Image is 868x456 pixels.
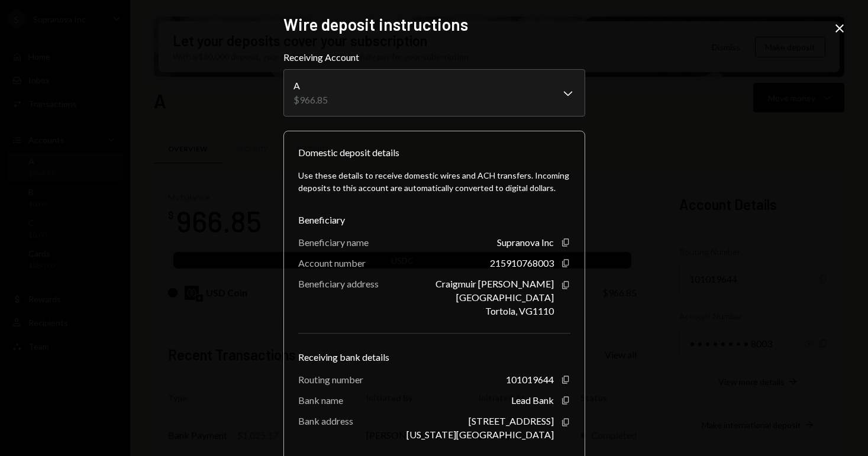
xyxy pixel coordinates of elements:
div: 101019644 [506,374,554,385]
div: Tortola, VG1110 [485,305,554,316]
div: Beneficiary [298,213,570,227]
div: Domestic deposit details [298,145,399,160]
div: Routing number [298,374,363,385]
div: Account number [298,257,366,269]
div: Beneficiary name [298,237,369,248]
label: Receiving Account [283,50,585,64]
div: [GEOGRAPHIC_DATA] [456,292,554,303]
div: Supranova Inc [497,237,554,248]
div: Craigmuir [PERSON_NAME] [435,278,554,289]
div: 215910768003 [490,257,554,269]
div: Bank address [298,415,353,426]
div: Receiving bank details [298,350,570,364]
div: Bank name [298,394,343,406]
div: Lead Bank [511,394,554,406]
div: [STREET_ADDRESS] [469,415,554,426]
div: Beneficiary address [298,278,379,289]
button: Receiving Account [283,69,585,117]
div: Use these details to receive domestic wires and ACH transfers. Incoming deposits to this account ... [298,169,570,194]
div: [US_STATE][GEOGRAPHIC_DATA] [406,429,554,440]
h2: Wire deposit instructions [283,13,585,36]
